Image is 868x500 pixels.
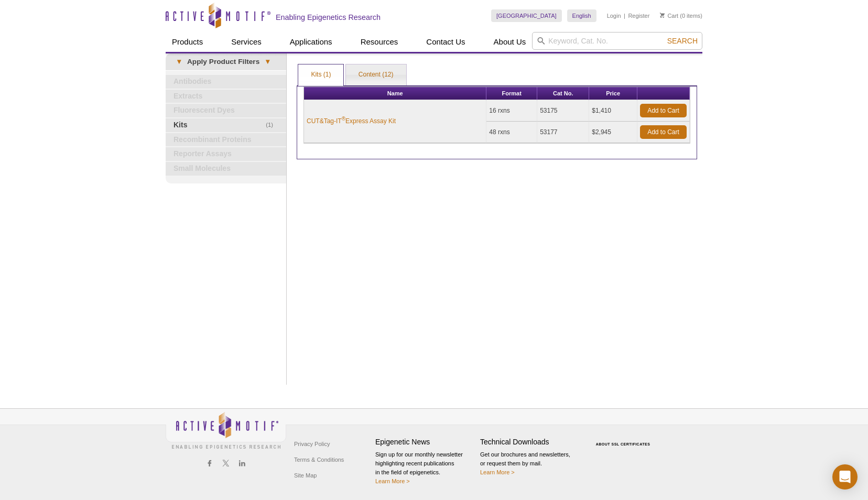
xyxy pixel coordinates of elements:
a: [GEOGRAPHIC_DATA] [491,9,562,22]
th: Price [589,87,637,100]
td: $2,945 [589,122,637,143]
th: Cat No. [537,87,589,100]
li: (0 items) [660,9,702,22]
h2: Enabling Epigenetics Research [276,13,381,22]
a: Add to Cart [640,125,687,139]
a: ABOUT SSL CERTIFICATES [596,442,650,446]
a: CUT&Tag-IT®Express Assay Kit [307,116,396,126]
a: Antibodies [166,75,286,89]
a: Login [607,12,621,19]
table: Click to Verify - This site chose Symantec SSL for secure e-commerce and confidential communicati... [585,427,664,450]
a: Reporter Assays [166,147,286,161]
a: Extracts [166,90,286,103]
div: Open Intercom Messenger [832,464,858,490]
a: Learn More > [375,478,410,484]
a: Register [628,12,649,19]
a: About Us [487,32,533,52]
a: Recombinant Proteins [166,133,286,147]
a: Cart [660,12,678,19]
td: 16 rxns [486,100,537,122]
p: Get our brochures and newsletters, or request them by mail. [480,450,580,477]
a: Products [166,32,209,52]
a: Services [225,32,268,52]
h4: Epigenetic News [375,438,475,447]
a: Content (12) [346,64,406,85]
img: Active Motif, [166,409,286,451]
td: 53177 [537,122,589,143]
span: ▾ [259,57,276,67]
li: | [624,9,625,22]
a: English [567,9,596,22]
span: ▾ [171,57,187,67]
th: Name [304,87,486,100]
a: ▾Apply Product Filters▾ [166,53,286,70]
a: Terms & Conditions [291,452,346,468]
a: Site Map [291,468,319,483]
span: Search [667,37,698,45]
a: Small Molecules [166,162,286,176]
a: (1)Kits [166,118,286,132]
a: Contact Us [420,32,471,52]
a: Resources [354,32,405,52]
td: $1,410 [589,100,637,122]
a: Privacy Policy [291,436,332,452]
th: Format [486,87,537,100]
a: Add to Cart [640,104,687,117]
a: Applications [284,32,339,52]
sup: ® [342,116,345,122]
a: Fluorescent Dyes [166,104,286,117]
button: Search [664,36,701,46]
td: 48 rxns [486,122,537,143]
a: Kits (1) [298,64,343,85]
h4: Technical Downloads [480,438,580,447]
span: (1) [266,118,279,132]
td: 53175 [537,100,589,122]
a: Learn More > [480,469,515,475]
p: Sign up for our monthly newsletter highlighting recent publications in the field of epigenetics. [375,450,475,486]
input: Keyword, Cat. No. [532,32,702,50]
img: Your Cart [660,13,665,18]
